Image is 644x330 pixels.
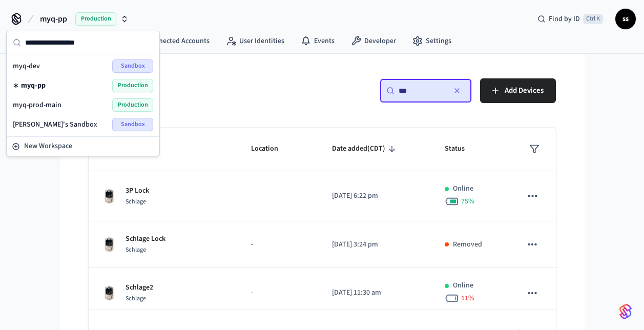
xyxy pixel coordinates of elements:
p: - [251,239,307,250]
h5: Devices [89,78,316,99]
p: [DATE] 3:24 pm [332,239,421,250]
span: ss [616,10,635,28]
div: Suggestions [7,54,159,136]
p: Online [453,280,473,291]
p: - [251,287,307,298]
img: Schlage Sense Smart Deadbolt with Camelot Trim, Front [101,236,117,253]
span: myq-pp [40,13,67,25]
a: Settings [404,32,460,50]
img: Schlage Sense Smart Deadbolt with Camelot Trim, Front [101,188,117,204]
a: Connected Accounts [125,32,218,50]
span: Production [112,98,153,112]
span: Date added(CDT) [332,141,399,157]
span: myq-pp [21,80,46,91]
img: Schlage Sense Smart Deadbolt with Camelot Trim, Front [101,285,117,301]
button: Add Devices [480,78,556,103]
span: New Workspace [24,141,72,152]
span: Sandbox [112,59,153,73]
p: Removed [453,239,482,250]
span: 75 % [461,196,474,207]
p: - [251,191,307,201]
span: 11 % [461,293,474,303]
a: Events [293,32,343,50]
p: [DATE] 6:22 pm [332,191,421,201]
span: Production [75,12,116,26]
button: ss [615,9,636,29]
p: Schlage Lock [126,234,165,244]
img: SeamLogoGradient.69752ec5.svg [619,303,632,320]
span: Sandbox [112,118,153,131]
p: Online [453,183,473,194]
button: New Workspace [8,138,158,155]
p: 3P Lock [126,185,149,196]
p: [DATE] 11:30 am [332,287,421,298]
span: Add Devices [505,84,544,97]
span: Status [445,141,478,157]
a: Developer [343,32,404,50]
span: Schlage [126,294,146,303]
span: myq-dev [13,61,40,71]
span: myq-prod-main [13,100,61,110]
span: Find by ID [549,14,580,24]
span: [PERSON_NAME]'s Sandbox [13,119,97,130]
div: Find by IDCtrl K [529,10,611,28]
span: Location [251,141,292,157]
span: Schlage [126,245,146,254]
span: Production [112,79,153,92]
span: Ctrl K [583,14,603,24]
a: User Identities [218,32,293,50]
span: Schlage [126,197,146,206]
p: Schlage2 [126,282,153,293]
